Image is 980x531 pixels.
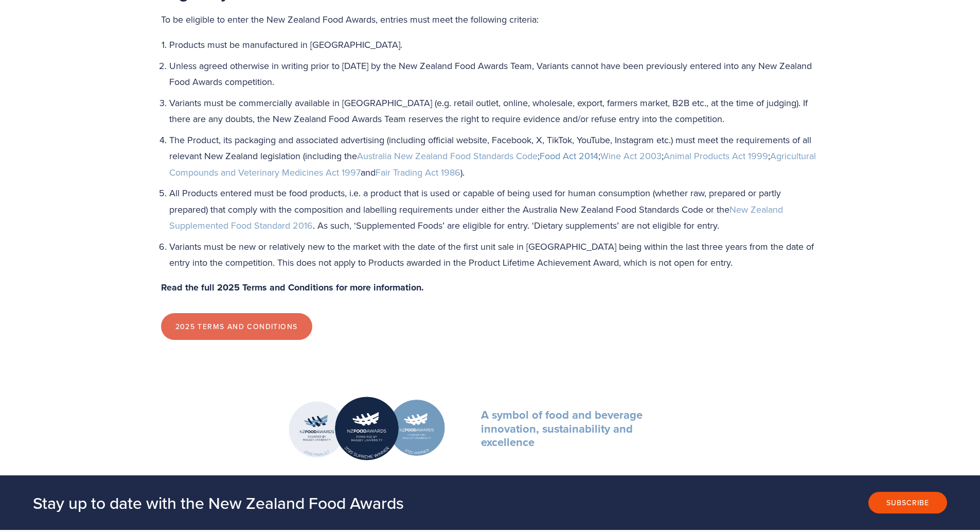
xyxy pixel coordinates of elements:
[600,149,662,162] a: Wine Act 2003
[33,492,636,513] h2: Stay up to date with the New Zealand Food Awards
[540,149,598,162] a: Food Act 2014
[169,58,819,90] p: Unless agreed otherwise in writing prior to [DATE] by the New Zealand Food Awards Team, Variants ...
[161,313,312,340] a: 2025 Terms and Conditions
[169,37,819,53] p: Products must be manufactured in [GEOGRAPHIC_DATA].
[481,406,646,450] strong: A symbol of food and beverage innovation, sustainability and excellence
[868,492,947,513] button: Subscribe
[161,281,424,294] strong: Read the full 2025 Terms and Conditions for more information.
[161,11,819,28] p: To be eligible to enter the New Zealand Food Awards, entries must meet the following criteria:
[169,238,819,271] p: Variants must be new or relatively new to the market with the date of the first unit sale in [GEO...
[169,95,819,127] p: Variants must be commercially available in [GEOGRAPHIC_DATA] (e.g. retail outlet, online, wholesa...
[664,149,768,162] a: Animal Products Act 1999
[169,132,819,181] p: The Product, its packaging and associated advertising (including official website, Facebook, X, T...
[357,149,538,162] a: Australia New Zealand Food Standards Code
[169,185,819,234] p: All Products entered must be food products, i.e. a product that is used or capable of being used ...
[169,149,818,179] a: Agricultural Compounds and Veterinary Medicines Act 1997
[376,166,460,179] a: Fair Trading Act 1986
